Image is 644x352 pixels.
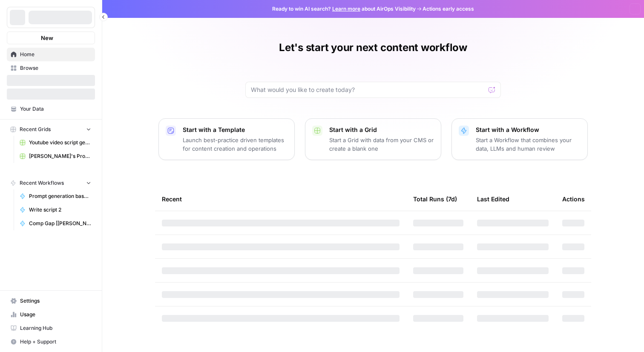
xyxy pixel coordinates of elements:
[20,311,91,318] span: Usage
[329,126,434,134] p: Start with a Grid
[29,192,91,200] span: Prompt generation based on URL v1
[251,86,485,94] input: What would you like to create today?
[7,177,95,189] button: Recent Workflows
[7,308,95,321] a: Usage
[158,118,295,160] button: Start with a TemplateLaunch best-practice driven templates for content creation and operations
[16,149,95,163] a: [PERSON_NAME]'s Profound Prompts
[7,294,95,308] a: Settings
[423,5,474,13] span: Actions early access
[20,51,91,58] span: Home
[20,297,91,305] span: Settings
[476,136,581,153] p: Start a Workflow that combines your data, LLMs and human review
[20,338,91,346] span: Help + Support
[451,118,588,160] button: Start with a WorkflowStart a Workflow that combines your data, LLMs and human review
[7,321,95,335] a: Learning Hub
[29,206,91,214] span: Write script 2
[20,105,91,113] span: Your Data
[7,31,95,44] button: New
[20,126,51,133] span: Recent Grids
[279,41,467,54] h1: Let's start your next content workflow
[183,136,287,153] p: Launch best-practice driven templates for content creation and operations
[16,189,95,203] a: Prompt generation based on URL v1
[16,217,95,230] a: Comp Gap [[PERSON_NAME]'s Verison]
[329,136,434,153] p: Start a Grid with data from your CMS or create a blank one
[272,5,416,13] span: Ready to win AI search? about AirOps Visibility
[332,6,360,12] a: Learn more
[7,48,95,61] a: Home
[41,34,53,42] span: New
[20,324,91,332] span: Learning Hub
[16,203,95,217] a: Write script 2
[7,123,95,136] button: Recent Grids
[20,179,64,187] span: Recent Workflows
[562,187,585,211] div: Actions
[29,152,91,160] span: [PERSON_NAME]'s Profound Prompts
[29,139,91,146] span: Youtube video script generator
[7,61,95,75] a: Browse
[477,187,509,211] div: Last Edited
[7,335,95,349] button: Help + Support
[305,118,441,160] button: Start with a GridStart a Grid with data from your CMS or create a blank one
[183,126,287,134] p: Start with a Template
[7,102,95,116] a: Your Data
[20,64,91,72] span: Browse
[476,126,581,134] p: Start with a Workflow
[29,220,91,227] span: Comp Gap [[PERSON_NAME]'s Verison]
[16,136,95,149] a: Youtube video script generator
[413,187,457,211] div: Total Runs (7d)
[162,187,400,211] div: Recent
